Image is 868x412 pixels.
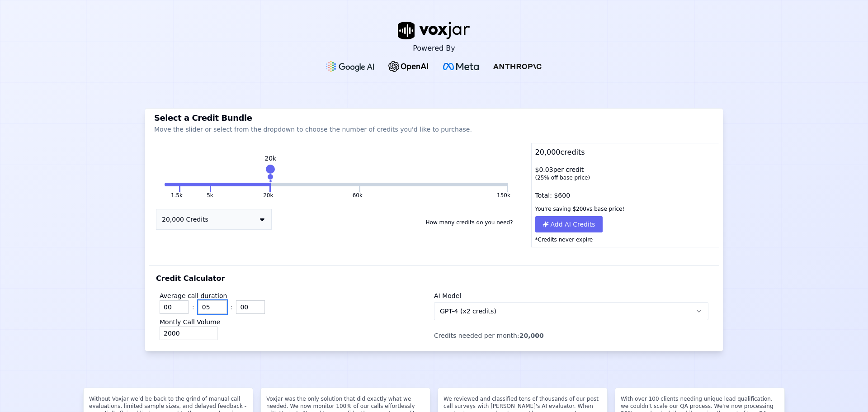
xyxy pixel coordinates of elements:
[271,183,359,186] button: 60k
[535,174,715,181] div: ( 25 % off base price)
[192,303,194,312] span: :
[388,61,429,72] img: OpenAI Logo
[156,273,225,284] p: Credit Calculator
[165,183,179,186] button: 1.5k
[353,192,363,199] button: 60k
[440,307,496,316] span: GPT-4 (x2 credits)
[171,192,183,199] button: 1.5k
[180,183,210,186] button: 5k
[360,183,507,186] button: 150k
[422,215,517,230] button: How many credits do you need?
[326,61,374,72] img: Google gemini Logo
[156,209,272,230] button: 20,000 Credits
[532,202,719,216] div: You're saving $ 200 vs base price!
[532,143,719,161] div: 20,000 credits
[532,161,719,185] div: $ 0.03 per credit
[263,192,273,199] button: 20k
[211,183,270,186] button: 20k
[398,22,470,39] img: voxjar logo
[434,331,708,340] p: Credits needed per month:
[160,292,227,299] label: Average call duration
[443,63,479,70] img: Meta Logo
[532,232,719,247] p: *Credits never expire
[231,303,233,312] span: :
[413,43,455,54] p: Powered By
[154,114,714,122] h3: Select a Credit Bundle
[532,185,719,202] div: Total: $ 600
[519,332,544,339] span: 20,000
[160,318,220,326] label: Montly Call Volume
[497,192,510,199] button: 150k
[154,125,714,134] p: Move the slider or select from the dropdown to choose the number of credits you'd like to purchase.
[434,292,461,299] label: AI Model
[535,216,603,232] button: Add AI Credits
[264,154,276,163] div: 20k
[207,192,213,199] button: 5k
